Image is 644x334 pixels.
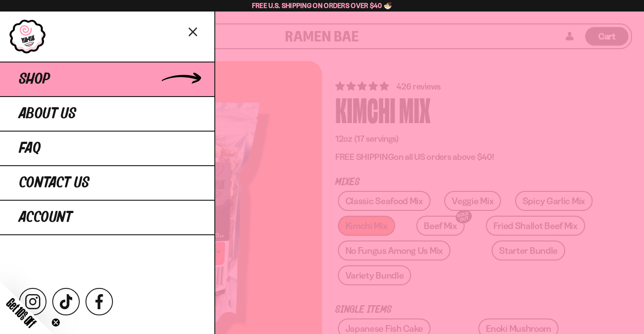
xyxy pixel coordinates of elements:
span: Shop [19,71,50,87]
span: Get 10% Off [4,295,39,330]
span: FAQ [19,140,41,156]
span: About Us [19,106,76,122]
button: Close menu [186,23,201,39]
button: Close teaser [51,318,60,327]
span: Free U.S. Shipping on Orders over $40 🍜 [252,1,392,10]
span: Account [19,210,72,225]
span: Contact Us [19,175,89,191]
